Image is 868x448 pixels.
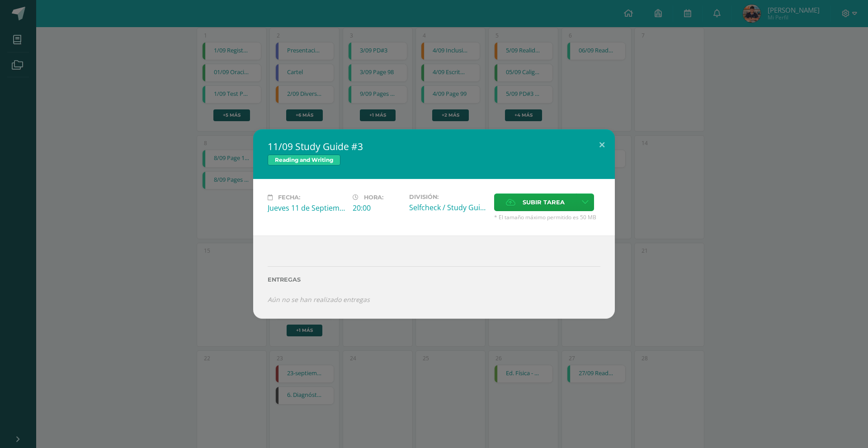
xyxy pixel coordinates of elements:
div: Jueves 11 de Septiembre [268,203,345,213]
button: Close (Esc) [589,129,615,160]
div: Selfcheck / Study Guide [409,203,487,212]
label: División: [409,193,487,200]
div: 20:00 [353,203,402,213]
span: Hora: [364,194,383,201]
i: Aún no se han realizado entregas [268,295,370,304]
span: * El tamaño máximo permitido es 50 MB [494,213,600,221]
label: Entregas [268,276,600,283]
span: Reading and Writing [268,155,340,165]
span: Fecha: [278,194,300,201]
span: Subir tarea [523,194,565,211]
h2: 11/09 Study Guide #3 [268,140,600,153]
